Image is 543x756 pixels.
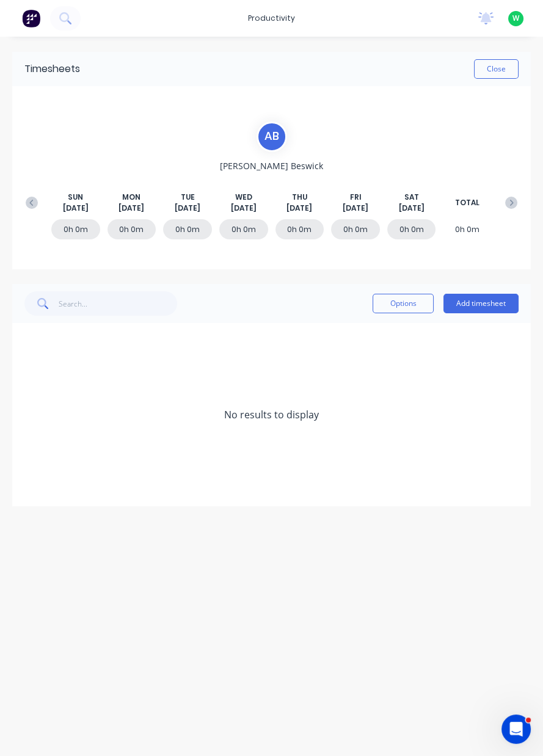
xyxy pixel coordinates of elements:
span: [DATE] [63,203,89,214]
span: TUE [181,192,195,203]
span: SUN [68,192,83,203]
div: Timesheets [24,62,80,76]
div: 0h 0m [108,219,156,239]
span: TOTAL [455,197,479,208]
span: W [512,13,519,24]
div: 0h 0m [443,219,492,239]
iframe: Intercom live chat [501,714,531,744]
div: 0h 0m [331,219,380,239]
input: Search... [59,291,178,316]
span: [DATE] [399,203,425,214]
span: [DATE] [286,203,312,214]
img: Factory [22,9,40,27]
div: productivity [242,9,301,27]
div: 0h 0m [219,219,268,239]
span: [DATE] [118,203,144,214]
div: 0h 0m [51,219,100,239]
span: THU [292,192,307,203]
div: A B [257,122,287,152]
button: Options [373,294,434,313]
span: [PERSON_NAME] Beswick [220,159,323,172]
span: WED [235,192,252,203]
span: [DATE] [343,203,368,214]
span: [DATE] [175,203,200,214]
div: 0h 0m [163,219,212,239]
div: 0h 0m [275,219,324,239]
span: [DATE] [231,203,257,214]
span: SAT [404,192,419,203]
span: FRI [349,192,361,203]
div: 0h 0m [387,219,436,239]
button: Close [474,59,519,79]
div: No results to display [12,323,531,506]
span: MON [122,192,140,203]
button: Add timesheet [443,294,519,313]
